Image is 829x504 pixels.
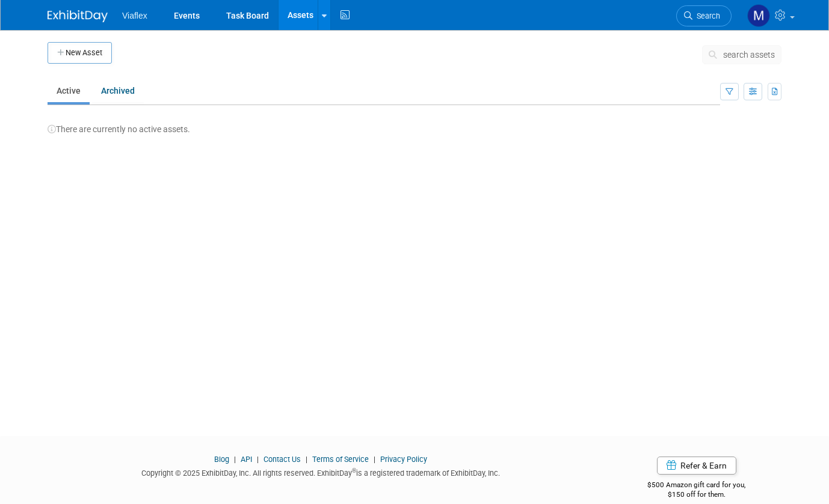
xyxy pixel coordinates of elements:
[612,490,782,500] div: $150 off for them.
[723,50,775,59] span: search assets
[231,455,239,464] span: |
[352,467,356,474] sup: ®
[254,455,262,464] span: |
[692,11,720,20] span: Search
[48,111,781,135] div: There are currently no active assets.
[214,455,229,464] a: Blog
[303,455,310,464] span: |
[312,455,369,464] a: Terms of Service
[48,10,108,22] img: ExhibitDay
[657,457,736,475] a: Refer & Earn
[676,5,732,26] a: Search
[48,79,90,102] a: Active
[48,465,594,479] div: Copyright © 2025 ExhibitDay, Inc. All rights reserved. ExhibitDay is a registered trademark of Ex...
[122,11,147,20] span: Viaflex
[371,455,378,464] span: |
[263,455,301,464] a: Contact Us
[92,79,144,102] a: Archived
[380,455,427,464] a: Privacy Policy
[612,472,782,500] div: $500 Amazon gift card for you,
[48,42,112,64] button: New Asset
[241,455,252,464] a: API
[747,4,770,27] img: Megan Ringling
[702,45,781,64] button: search assets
